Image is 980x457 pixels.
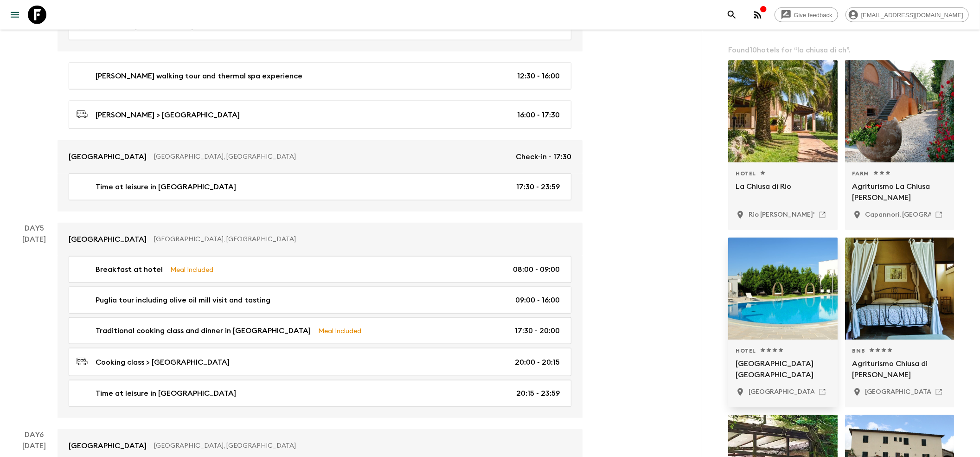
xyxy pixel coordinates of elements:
a: [PERSON_NAME] walking tour and thermal spa experience12:30 - 16:00 [69,63,571,90]
a: Breakfast at hotelMeal Included08:00 - 09:00 [69,256,571,283]
span: Give feedback [789,12,838,19]
p: [GEOGRAPHIC_DATA] [69,234,147,245]
div: Photo of Agriturismo La Chiusa di Nanni [845,60,954,162]
p: 17:30 - 23:59 [516,181,560,193]
p: Meal Included [318,326,361,336]
div: [DATE] [23,234,46,418]
a: Puglia tour including olive oil mill visit and tasting09:00 - 16:00 [69,287,571,314]
p: Alberobello, Italy [749,387,889,397]
p: 08:00 - 09:00 [513,264,560,275]
p: [PERSON_NAME] walking tour and thermal spa experience [96,71,302,82]
p: [GEOGRAPHIC_DATA] [GEOGRAPHIC_DATA] [736,358,830,380]
p: Rio nell'Elba, Italy [749,210,939,219]
a: [GEOGRAPHIC_DATA][GEOGRAPHIC_DATA], [GEOGRAPHIC_DATA] [58,223,583,256]
p: Time at leisure in [GEOGRAPHIC_DATA] [96,181,236,193]
a: Give feedback [775,7,838,22]
a: Time at leisure in [GEOGRAPHIC_DATA]20:15 - 23:59 [69,380,571,407]
span: [EMAIL_ADDRESS][DOMAIN_NAME] [856,12,968,19]
a: Time at leisure in [GEOGRAPHIC_DATA]17:30 - 23:59 [69,174,571,200]
p: Breakfast at hotel [96,264,163,275]
p: [PERSON_NAME] > [GEOGRAPHIC_DATA] [96,109,240,121]
a: [GEOGRAPHIC_DATA][GEOGRAPHIC_DATA], [GEOGRAPHIC_DATA]Check-in - 17:30 [58,140,583,174]
p: Day 6 [11,429,58,440]
a: Cooking class > [GEOGRAPHIC_DATA]20:00 - 20:15 [69,348,571,376]
p: Agriturismo La Chiusa [PERSON_NAME] [852,181,947,203]
p: La Chiusa di Rio [736,181,830,203]
p: Traditional cooking class and dinner in [GEOGRAPHIC_DATA] [96,325,311,336]
p: Time at leisure in [GEOGRAPHIC_DATA] [96,388,236,399]
p: Day 5 [11,223,58,234]
a: [PERSON_NAME] > [GEOGRAPHIC_DATA]16:00 - 17:30 [69,101,571,129]
span: Farm [852,170,869,177]
p: 09:00 - 16:00 [515,295,560,306]
p: Cooking class > [GEOGRAPHIC_DATA] [96,357,230,368]
button: search adventures [723,6,741,24]
p: Agriturismo Chiusa di [PERSON_NAME] [852,358,947,380]
p: Found 10 hotels for “ la chiusa di ch ”. [728,45,954,56]
p: [GEOGRAPHIC_DATA], [GEOGRAPHIC_DATA] [154,441,564,451]
p: Meal Included [170,264,213,275]
p: [GEOGRAPHIC_DATA], [GEOGRAPHIC_DATA] [154,235,564,244]
p: Capannori, Italy [865,210,971,219]
p: [GEOGRAPHIC_DATA], [GEOGRAPHIC_DATA] [154,152,508,161]
button: menu [6,6,24,24]
span: Hotel [736,347,756,354]
div: [EMAIL_ADDRESS][DOMAIN_NAME] [845,7,969,22]
a: Traditional cooking class and dinner in [GEOGRAPHIC_DATA]Meal Included17:30 - 20:00 [69,317,571,344]
p: 20:15 - 23:59 [516,388,560,399]
span: BNB [852,347,865,354]
p: Check-in - 17:30 [516,151,571,162]
p: [GEOGRAPHIC_DATA] [69,440,147,451]
p: 20:00 - 20:15 [515,357,560,368]
p: 12:30 - 16:00 [517,71,560,82]
div: Photo of Grand Hotel La Chiusa di Chietri [728,238,838,340]
p: 17:30 - 20:00 [515,325,560,336]
p: [GEOGRAPHIC_DATA] [69,151,147,162]
div: Photo of La Chiusa di Rio [728,60,838,162]
p: 16:00 - 17:30 [517,109,560,121]
span: Hotel [736,170,756,177]
p: Puglia tour including olive oil mill visit and tasting [96,295,270,306]
div: Photo of Agriturismo Chiusa di Carlo [845,238,954,340]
